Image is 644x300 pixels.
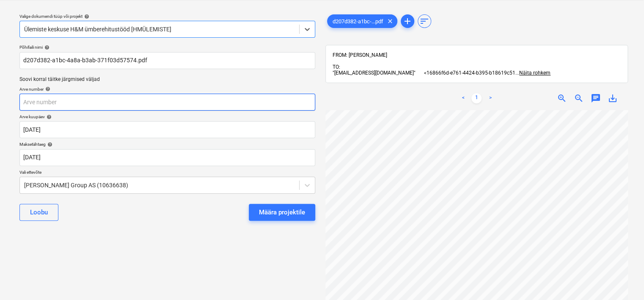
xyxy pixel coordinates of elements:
div: Valige dokumendi tüüp või projekt [19,14,315,19]
span: "[EMAIL_ADDRESS][DOMAIN_NAME]" <16866f6d-e761-4424-b395-b18619c51 [333,70,515,76]
span: FROM: [PERSON_NAME] [333,52,387,58]
input: Arve number [19,94,315,111]
span: zoom_out [574,93,584,103]
span: help [43,45,50,50]
span: ... [515,70,550,76]
input: Põhifaili nimi [19,52,315,69]
div: Maksetähtaeg [19,142,315,147]
span: clear [385,16,395,26]
span: help [45,114,52,119]
div: Määra projektile [259,207,305,218]
span: TO: [333,64,340,70]
input: Arve kuupäeva pole määratud. [19,121,315,138]
a: Previous page [458,93,468,103]
a: Next page [485,93,495,103]
span: d207d382-a1bc-...pdf [328,18,388,25]
span: help [46,142,52,147]
div: Loobu [30,207,48,218]
span: help [44,86,50,92]
button: Loobu [19,204,58,221]
button: Määra projektile [249,204,315,221]
div: d207d382-a1bc-...pdf [327,14,397,28]
div: Põhifaili nimi [19,44,315,50]
span: save_alt [608,93,618,103]
span: add [402,16,413,26]
div: Arve kuupäev [19,114,315,119]
p: Soovi korral täitke järgmised väljad [19,76,315,83]
span: zoom_in [557,93,567,103]
div: Arve number [19,86,315,92]
span: sort [419,16,429,26]
span: chat [591,93,601,103]
p: Vali ettevõte [19,169,315,177]
input: Tähtaega pole määratud [19,149,315,166]
a: Page 1 is your current page [471,93,482,103]
span: help [83,14,89,19]
span: Näita rohkem [519,70,550,76]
